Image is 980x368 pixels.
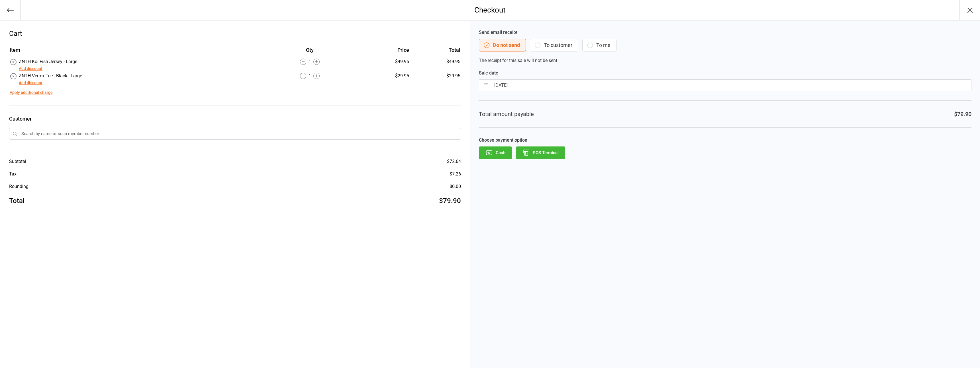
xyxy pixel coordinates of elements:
[265,58,355,65] div: 1
[479,146,512,159] button: Cash
[479,39,526,51] button: Do not send
[9,128,461,140] input: Search by name or scan member number
[10,46,264,58] th: Item
[356,58,409,65] div: $49.95
[9,196,24,206] div: Total
[450,183,461,190] div: $0.00
[516,146,565,159] button: POS Terminal
[265,46,355,58] th: Qty
[439,196,461,206] div: $79.90
[9,171,17,177] div: Tax
[19,59,77,64] span: ZNTH Koi Fish Jersey - Large
[10,90,53,96] button: Apply additional charge
[19,80,42,86] button: Add discount
[9,158,26,165] div: Subtotal
[582,39,616,51] button: To me
[411,73,460,86] td: $29.95
[450,171,461,177] div: $7.26
[479,137,971,144] label: Choose payment option
[9,183,28,190] div: Rounding
[411,46,460,58] th: Total
[9,28,461,39] div: Cart
[447,158,461,165] div: $72.64
[19,66,42,72] button: Add discount
[356,73,409,79] div: $29.95
[530,39,578,51] button: To customer
[954,110,971,118] div: $79.90
[479,29,971,36] label: Send email receipt
[411,58,460,72] td: $49.95
[19,73,82,78] span: ZNTH Vertex Tee - Black - Large
[9,115,461,123] label: Customer
[265,73,355,79] div: 1
[479,70,971,77] label: Sale date
[356,46,409,54] div: Price
[479,110,534,118] div: Total amount payable
[479,29,971,64] div: The receipt for this sale will not be sent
